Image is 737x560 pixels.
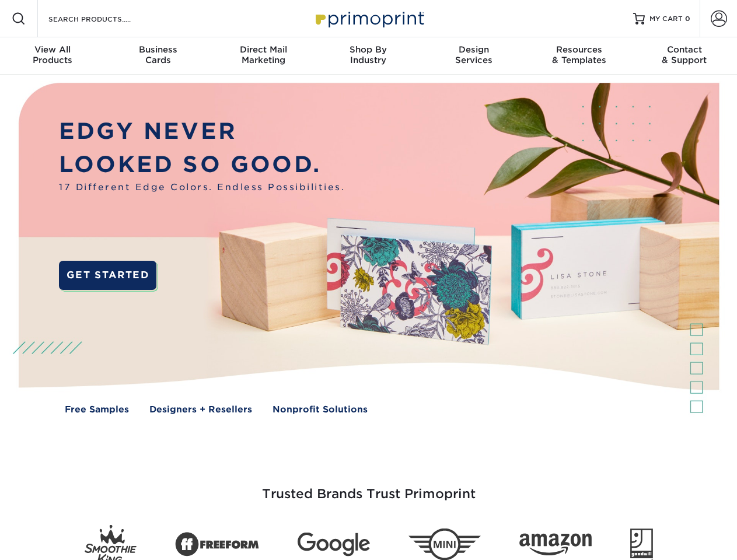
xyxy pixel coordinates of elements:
input: SEARCH PRODUCTS..... [47,12,161,26]
div: & Support [632,44,737,65]
img: Primoprint [310,6,427,31]
a: Resources& Templates [526,37,631,75]
a: Free Samples [65,403,129,416]
a: Direct MailMarketing [211,37,316,75]
span: 17 Different Edge Colors. Endless Possibilities. [59,181,345,194]
img: Goodwill [630,528,653,560]
span: 0 [685,15,690,23]
span: MY CART [649,14,683,24]
div: Industry [316,44,421,65]
div: & Templates [526,44,631,65]
img: Google [298,533,370,556]
p: EDGY NEVER [59,115,345,148]
p: LOOKED SO GOOD. [59,148,345,181]
span: Business [105,44,210,55]
a: DesignServices [421,37,526,75]
a: Designers + Resellers [149,403,252,416]
div: Marketing [211,44,316,65]
div: Cards [105,44,210,65]
a: BusinessCards [105,37,210,75]
a: Shop ByIndustry [316,37,421,75]
div: Services [421,44,526,65]
span: Direct Mail [211,44,316,55]
a: Contact& Support [632,37,737,75]
span: Contact [632,44,737,55]
img: Amazon [519,534,592,556]
span: Resources [526,44,631,55]
span: Shop By [316,44,421,55]
a: Nonprofit Solutions [273,403,368,416]
span: Design [421,44,526,55]
h3: Trusted Brands Trust Primoprint [27,459,710,516]
a: GET STARTED [59,261,156,290]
